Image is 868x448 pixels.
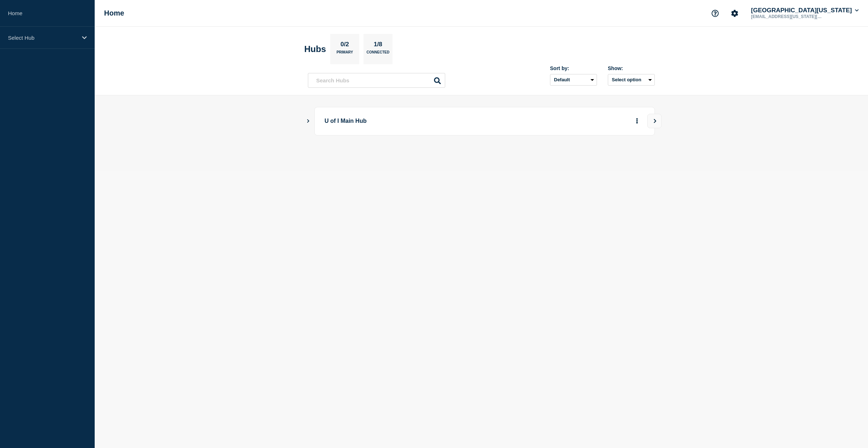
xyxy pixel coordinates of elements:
[608,74,655,86] button: Select option
[632,115,642,128] button: More actions
[550,74,597,86] select: Sort by
[749,7,860,14] button: [GEOGRAPHIC_DATA][US_STATE]
[608,65,655,71] div: Show:
[708,6,723,21] button: Support
[104,9,124,17] h1: Home
[336,50,353,58] p: Primary
[325,115,524,128] p: U of I Main Hub
[647,114,662,128] button: View
[338,41,352,50] p: 0/2
[371,41,385,50] p: 1/8
[366,50,389,58] p: Connected
[550,65,597,71] div: Sort by:
[749,14,825,19] p: [EMAIL_ADDRESS][US_STATE][DOMAIN_NAME]
[8,35,77,41] p: Select Hub
[304,44,326,54] h2: Hubs
[306,119,310,124] button: Show Connected Hubs
[727,6,742,21] button: Account settings
[308,73,445,88] input: Search Hubs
